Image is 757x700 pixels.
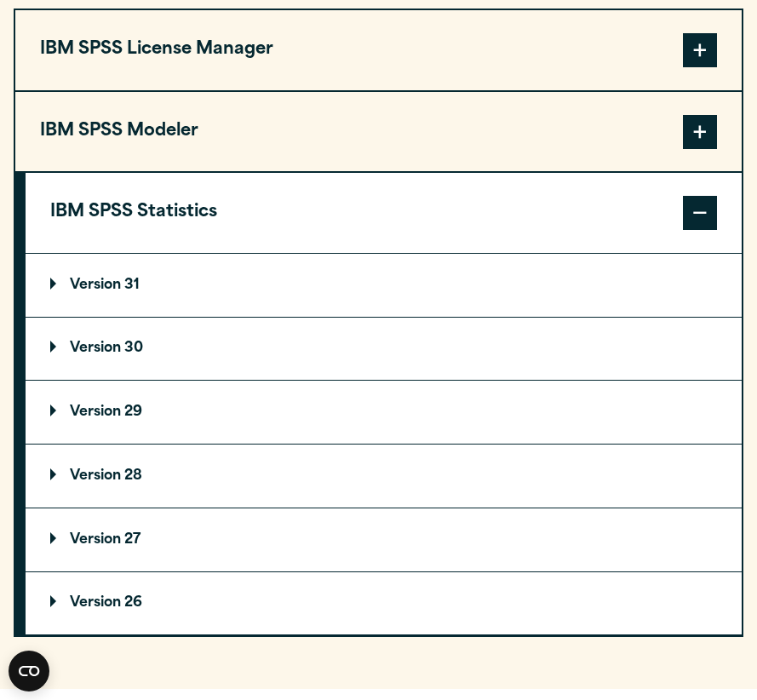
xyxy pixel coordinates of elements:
[15,92,742,171] button: IBM SPSS Modeler
[50,405,142,419] p: Version 29
[50,533,141,547] p: Version 27
[26,508,742,571] summary: Version 27
[50,278,140,292] p: Version 31
[26,254,742,317] summary: Version 31
[26,173,742,252] button: IBM SPSS Statistics
[15,10,742,89] button: IBM SPSS License Manager
[50,596,142,610] p: Version 26
[50,341,143,355] p: Version 30
[26,381,742,444] summary: Version 29
[26,572,742,635] summary: Version 26
[9,651,49,691] button: Open CMP widget
[26,445,742,508] summary: Version 28
[26,253,742,636] div: IBM SPSS Statistics
[26,318,742,381] summary: Version 30
[50,469,142,483] p: Version 28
